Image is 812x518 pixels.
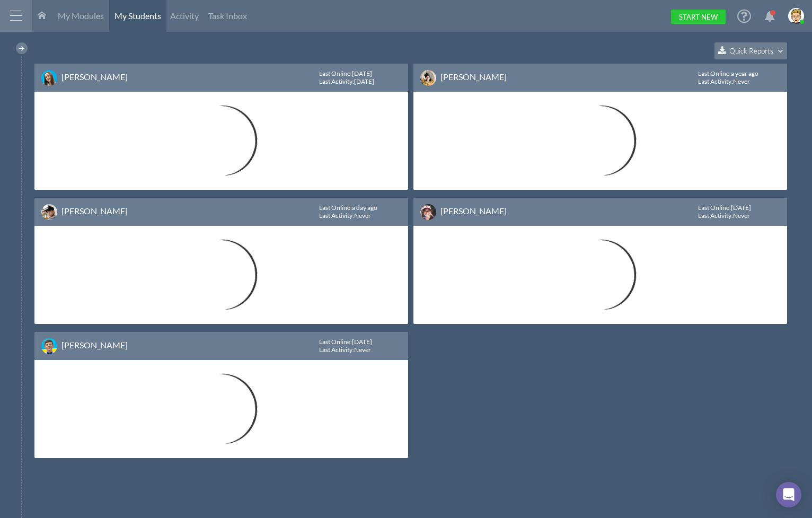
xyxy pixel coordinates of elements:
[319,69,350,77] span: Last Online
[41,338,57,354] img: image
[208,11,247,21] span: Task Inbox
[319,212,371,220] div: : Never
[41,204,57,220] img: image
[61,340,128,350] a: [PERSON_NAME]
[440,206,507,216] a: [PERSON_NAME]
[698,204,729,212] span: Last Online
[698,78,750,85] div: : Never
[319,70,376,77] div: : [DATE]
[41,70,57,86] img: image
[114,11,161,21] span: My Students
[178,365,265,453] img: Loading...
[788,8,804,24] img: image
[319,204,382,212] div: : a day ago
[698,69,729,77] span: Last Online
[420,70,436,86] img: image
[170,11,199,21] span: Activity
[440,72,507,82] a: [PERSON_NAME]
[698,212,731,220] span: Last Activity
[698,77,731,85] span: Last Activity
[698,204,755,212] div: : [DATE]
[178,231,265,319] img: Loading...
[58,11,104,21] span: My Modules
[420,204,436,220] img: image
[61,206,128,216] a: [PERSON_NAME]
[61,72,128,82] a: [PERSON_NAME]
[319,204,350,212] span: Last Online
[698,70,763,77] div: : a year ago
[178,97,265,185] img: Loading...
[729,46,773,55] span: Quick Reports
[319,338,350,346] span: Last Online
[319,346,352,354] span: Last Activity
[319,78,374,85] div: : [DATE]
[319,346,371,354] div: : Never
[557,231,644,319] img: Loading...
[319,77,352,85] span: Last Activity
[319,212,352,220] span: Last Activity
[776,482,801,507] div: Open Intercom Messenger
[557,97,644,185] img: Loading...
[714,42,787,59] button: Quick Reports
[698,212,750,220] div: : Never
[319,338,376,346] div: : [DATE]
[671,10,726,24] a: Start New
